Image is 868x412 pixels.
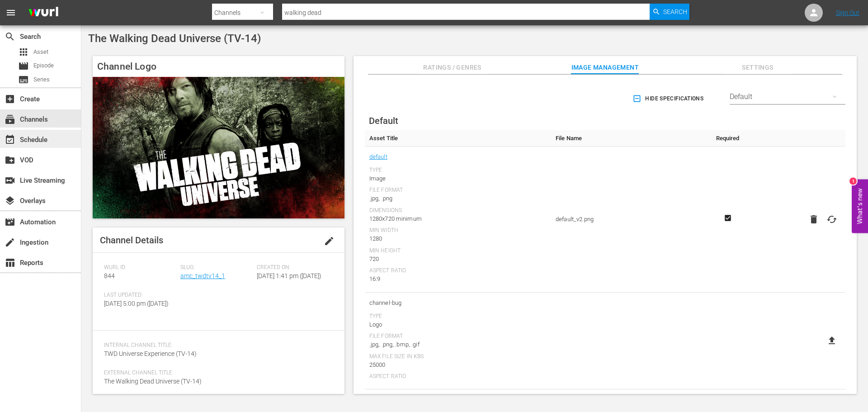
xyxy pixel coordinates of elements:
[369,394,547,406] span: Bits Tile
[5,134,15,145] span: Schedule
[369,360,547,369] div: 25000
[324,236,335,246] span: edit
[5,31,15,42] span: Search
[369,313,547,320] div: Type
[93,77,344,218] img: The Walking Dead Universe (TV-14)
[318,230,340,252] button: edit
[369,187,547,194] div: File Format
[369,297,547,309] span: channel-bug
[631,86,707,111] button: Hide Specifications
[104,264,176,271] span: Wurl ID:
[257,272,321,279] span: [DATE] 1:41 pm ([DATE])
[5,114,15,125] span: Channels
[5,94,15,104] span: Create
[836,9,859,16] a: Sign Out
[22,2,65,24] img: ans4CAIJ8jUAAAAAAAAAAAAAAAAAAAAAAAAgQb4GAAAAAAAAAAAAAAAAAAAAAAAAJMjXAAAAAAAAAAAAAAAAAAAAAAAAgAT5G...
[257,264,329,271] span: Created On:
[33,61,54,70] span: Episode
[33,47,48,57] span: Asset
[369,247,547,255] div: Min Height
[369,353,547,360] div: Max File Size In Kbs
[722,214,733,222] svg: Required
[5,257,15,268] span: Reports
[180,272,225,279] a: amc_twdtv14_1
[849,177,857,185] div: 1
[5,217,15,227] span: Automation
[100,235,163,246] span: Channel Details
[571,62,639,73] span: Image Management
[5,155,15,166] span: VOD
[104,292,176,299] span: Last Updated:
[551,130,708,147] th: File Name
[5,237,15,248] span: Ingestion
[5,175,15,186] span: Live Streaming
[663,4,687,20] span: Search
[5,195,15,206] span: Overlays
[18,47,29,57] span: Asset
[551,147,708,293] td: default_v2.png
[369,167,547,174] div: Type
[369,373,547,380] div: Aspect Ratio
[724,62,792,73] span: Settings
[365,130,551,147] th: Asset Title
[104,300,169,307] span: [DATE] 5:00 pm ([DATE])
[634,94,703,104] span: Hide Specifications
[369,214,547,223] div: 1280x720 minimum
[369,194,547,203] div: .jpg, .png
[104,272,115,279] span: 844
[369,275,547,284] div: 16:9
[18,61,29,71] span: Episode
[93,56,344,77] h4: Channel Logo
[369,255,547,264] div: 720
[369,207,547,214] div: Dimensions
[369,174,547,183] div: Image
[5,7,16,18] span: menu
[650,4,689,20] button: Search
[852,179,868,233] button: Open Feedback Widget
[369,267,547,275] div: Aspect Ratio
[104,369,329,377] span: External Channel Title:
[104,378,202,385] span: The Walking Dead Universe (TV-14)
[104,342,329,349] span: Internal Channel Title:
[730,84,845,109] div: Default
[369,227,547,234] div: Min Width
[18,74,29,85] span: Series
[88,32,261,45] span: The Walking Dead Universe (TV-14)
[419,62,486,73] span: Ratings / Genres
[369,340,547,349] div: .jpg, .png, .bmp, .gif
[369,115,398,126] span: Default
[369,151,387,163] a: default
[180,264,252,271] span: Slug:
[708,130,747,147] th: Required
[369,320,547,329] div: Logo
[369,333,547,340] div: File Format
[369,234,547,243] div: 1280
[104,350,197,357] span: TWD Universe Experience (TV-14)
[33,75,50,84] span: Series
